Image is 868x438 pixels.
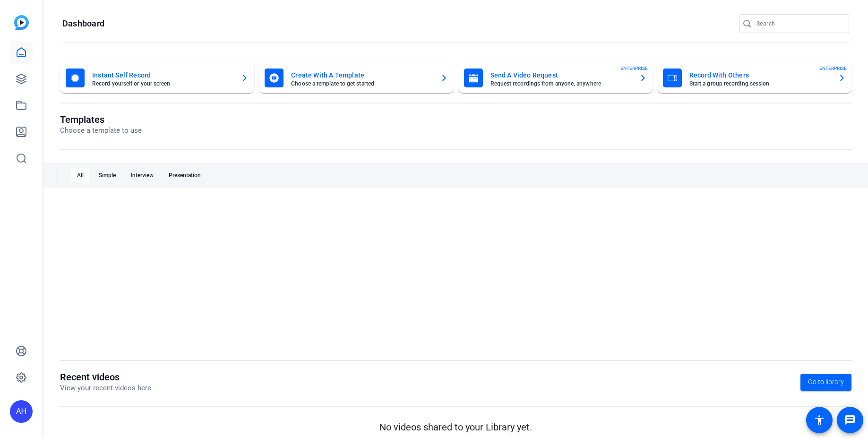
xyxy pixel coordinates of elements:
mat-card-subtitle: Start a group recording session [689,81,831,86]
button: Record With OthersStart a group recording sessionENTERPRISE [657,63,851,93]
div: Simple [93,168,121,183]
div: Interview [125,168,159,183]
mat-card-subtitle: Request recordings from anyone, anywhere [490,81,632,86]
mat-icon: message [844,414,856,426]
p: Choose a template to use [60,125,142,136]
mat-card-subtitle: Choose a template to get started [291,81,432,86]
h1: Templates [60,114,142,125]
mat-icon: accessibility [814,414,825,426]
mat-card-title: Create With A Template [291,69,432,81]
h1: Recent videos [60,371,151,383]
p: View your recent videos here [60,383,151,394]
span: ENTERPRISE [620,65,648,72]
button: Instant Self RecordRecord yourself or your screen [60,63,254,93]
mat-card-title: Record With Others [689,69,831,81]
mat-card-title: Instant Self Record [92,69,233,81]
button: Create With A TemplateChoose a template to get started [259,63,453,93]
h1: Dashboard [62,18,104,29]
button: Send A Video RequestRequest recordings from anyone, anywhereENTERPRISE [458,63,653,93]
p: No videos shared to your Library yet. [60,420,851,434]
span: Go to library [808,377,844,387]
img: blue-gradient.svg [14,15,29,30]
div: All [71,168,89,183]
mat-card-subtitle: Record yourself or your screen [92,81,233,86]
div: AH [10,400,33,423]
a: Go to library [800,374,851,391]
div: Presentation [163,168,206,183]
span: ENTERPRISE [819,65,847,72]
mat-card-title: Send A Video Request [490,69,632,81]
input: Search [756,18,842,29]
